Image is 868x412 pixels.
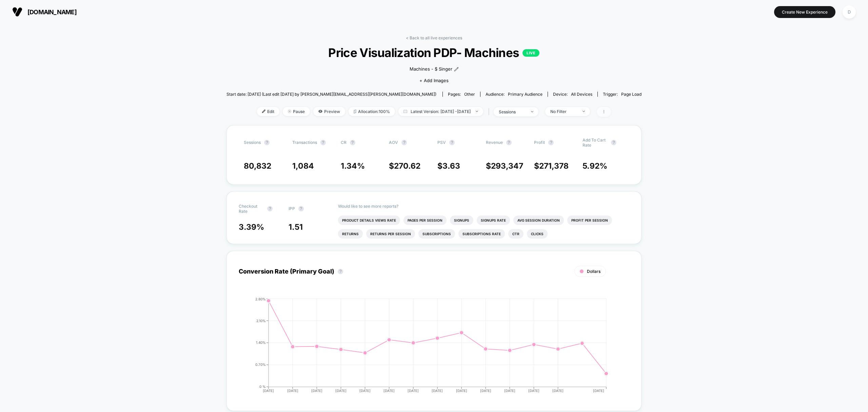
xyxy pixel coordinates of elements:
span: 271,378 [539,161,569,171]
tspan: [DATE] [311,389,322,393]
tspan: [DATE] [383,389,395,393]
span: Revenue [486,140,503,145]
span: 270.62 [394,161,420,171]
span: Pause [283,107,310,116]
button: [DOMAIN_NAME] [10,6,79,17]
span: Sessions [244,140,261,145]
span: 3.63 [442,161,460,171]
button: ? [267,206,273,211]
button: ? [298,206,304,211]
li: Returns [338,229,363,239]
tspan: [DATE] [528,389,539,393]
span: + Add Images [419,78,449,83]
span: Price Visualization PDP- Machines [247,45,620,60]
span: | [487,107,494,117]
button: ? [401,140,407,145]
span: Checkout Rate [239,204,264,214]
span: $ [389,161,420,171]
span: Profit [534,140,545,145]
img: calendar [403,110,407,113]
span: 80,832 [244,161,271,171]
div: D [843,5,856,19]
div: Audience: [486,92,542,97]
span: [DOMAIN_NAME] [27,8,77,16]
span: Allocation: 100% [349,107,395,116]
tspan: [DATE] [593,389,604,393]
img: rebalance [354,110,356,113]
button: ? [350,140,355,145]
span: Primary Audience [508,92,542,97]
img: end [583,111,585,112]
span: CR [341,140,347,145]
div: Pages: [448,92,475,97]
button: ? [320,140,326,145]
tspan: 1.40% [256,340,266,344]
span: IPP [289,206,295,211]
span: Add To Cart Rate [583,137,608,148]
li: Subscriptions [418,229,455,239]
img: end [531,111,533,112]
span: other [464,92,475,97]
span: $ [437,161,460,171]
tspan: [DATE] [408,389,419,393]
img: end [476,111,478,112]
span: $ [534,161,569,171]
li: Returns Per Session [366,229,415,239]
span: all devices [571,92,592,97]
span: Transactions [292,140,317,145]
button: Create New Experience [774,6,835,18]
li: Avg Session Duration [513,216,564,225]
tspan: [DATE] [504,389,515,393]
tspan: 2.10% [256,318,266,322]
li: Profit Per Session [567,216,612,225]
img: edit [262,110,265,113]
li: Subscriptions Rate [458,229,505,239]
tspan: [DATE] [335,389,347,393]
span: 5.92 % [583,161,607,171]
div: CONVERSION_RATE [232,297,623,399]
tspan: [DATE] [552,389,564,393]
span: PSV [437,140,446,145]
span: Preview [313,107,345,116]
tspan: [DATE] [263,389,274,393]
tspan: [DATE] [432,389,443,393]
tspan: [DATE] [287,389,298,393]
div: sessions [499,109,526,114]
a: < Back to all live experiences [406,35,462,40]
button: ? [264,140,270,145]
li: Signups [450,216,473,225]
button: ? [338,269,343,274]
li: Clicks [527,229,548,239]
span: Page Load [621,92,642,97]
button: D [841,5,858,19]
span: Edit [257,107,279,116]
img: Visually logo [12,7,22,17]
button: ? [506,140,512,145]
li: Signups Rate [477,216,510,225]
span: 1.34 % [341,161,365,171]
span: Dollars [587,269,600,274]
tspan: 0.70% [255,362,266,367]
span: 1,084 [292,161,314,171]
span: Machines - $ Singer [410,66,452,73]
li: Pages Per Session [403,216,447,225]
tspan: [DATE] [359,389,371,393]
tspan: 0 % [259,385,266,389]
tspan: 2.80% [255,297,266,301]
tspan: [DATE] [480,389,491,393]
span: 1.51 [289,222,303,232]
button: ? [611,140,616,145]
span: Start date: [DATE] (Last edit [DATE] by [PERSON_NAME][EMAIL_ADDRESS][PERSON_NAME][DOMAIN_NAME]) [226,92,436,97]
li: Product Details Views Rate [338,216,400,225]
span: 3.39 % [239,222,264,232]
div: No Filter [550,109,577,114]
span: 293,347 [491,161,523,171]
span: AOV [389,140,398,145]
img: end [288,110,291,113]
p: Would like to see more reports? [338,204,629,209]
span: Latest Version: [DATE] - [DATE] [398,107,483,116]
div: Trigger: [603,92,642,97]
button: ? [548,140,554,145]
tspan: [DATE] [456,389,467,393]
span: $ [486,161,523,171]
